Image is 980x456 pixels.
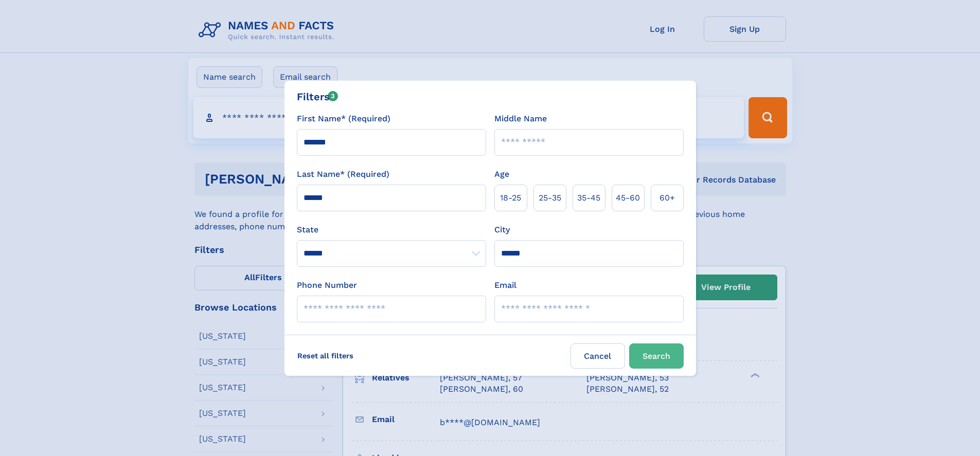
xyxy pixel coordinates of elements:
span: 35‑45 [577,192,600,204]
button: Search [629,343,684,369]
label: Age [494,168,509,180]
label: Phone Number [297,279,357,291]
label: City [494,224,510,236]
span: 60+ [660,192,675,204]
label: Middle Name [494,113,547,125]
label: Reset all filters [291,343,360,368]
label: Last Name* (Required) [297,168,389,180]
label: First Name* (Required) [297,113,390,125]
label: State [297,224,486,236]
div: Filters [297,89,338,104]
span: 25‑35 [539,192,561,204]
span: 45‑60 [616,192,640,204]
span: 18‑25 [500,192,521,204]
label: Email [494,279,516,291]
label: Cancel [571,343,625,369]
